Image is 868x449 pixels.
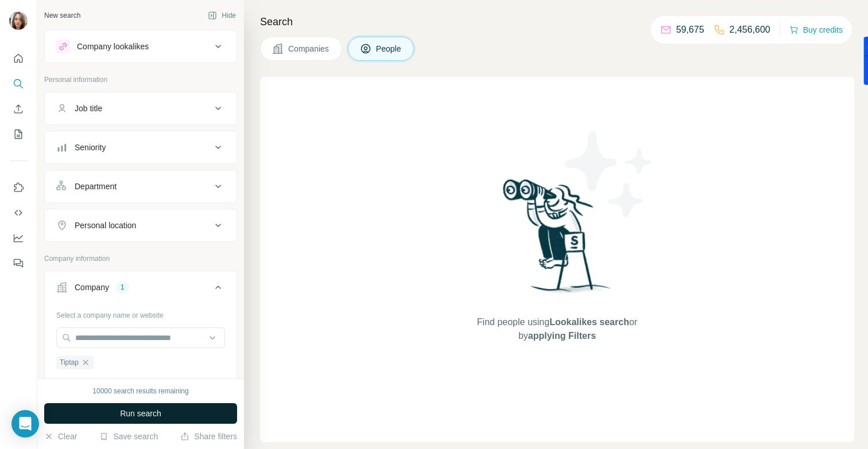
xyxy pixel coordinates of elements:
[92,386,188,396] div: 10000 search results remaining
[9,11,28,30] img: Avatar
[116,282,129,292] div: 1
[45,134,237,161] button: Seniority
[9,99,28,119] button: Enrich CSV
[75,282,109,293] div: Company
[45,274,237,306] button: Company1
[45,212,237,239] button: Personal location
[11,410,39,438] div: Open Intercom Messenger
[9,202,28,223] button: Use Surfe API
[60,357,79,368] span: Tiptap
[9,177,28,198] button: Use Surfe on LinkedIn
[789,22,843,38] button: Buy credits
[9,73,28,94] button: Search
[549,317,629,327] span: Lookalikes search
[260,14,854,30] h4: Search
[45,95,237,122] button: Job title
[45,33,237,60] button: Company lookalikes
[120,408,161,419] span: Run search
[676,23,704,37] p: 59,675
[180,431,237,442] button: Share filters
[9,124,28,145] button: My lists
[557,123,661,226] img: Surfe Illustration - Stars
[75,103,102,114] div: Job title
[528,331,596,341] span: applying Filters
[75,181,117,192] div: Department
[45,173,237,200] button: Department
[9,253,28,274] button: Feedback
[200,7,244,24] button: Hide
[376,43,402,54] span: People
[465,315,649,343] span: Find people using or by
[77,41,149,52] div: Company lookalikes
[730,23,770,37] p: 2,456,600
[44,403,237,424] button: Run search
[44,431,77,442] button: Clear
[44,253,237,264] p: Company information
[99,431,158,442] button: Save search
[9,228,28,248] button: Dashboard
[288,43,330,54] span: Companies
[44,75,237,85] p: Personal information
[56,377,95,388] button: Clear all
[9,48,28,69] button: Quick start
[75,142,106,153] div: Seniority
[498,176,617,304] img: Surfe Illustration - Woman searching with binoculars
[75,220,136,231] div: Personal location
[56,306,225,321] div: Select a company name or website
[44,10,80,21] div: New search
